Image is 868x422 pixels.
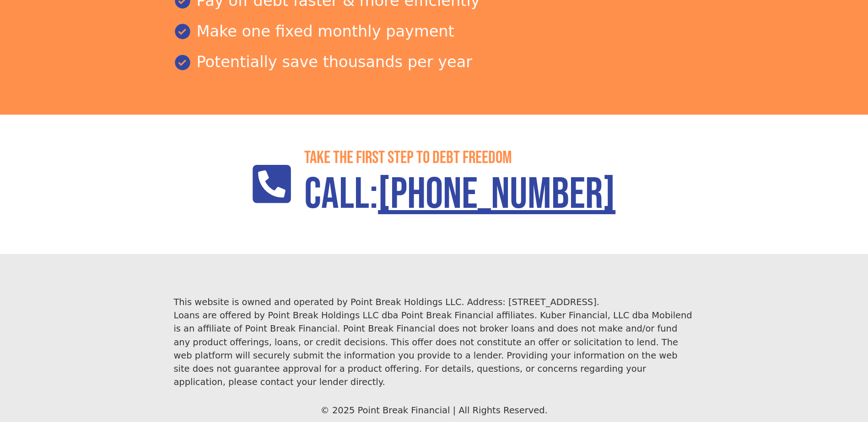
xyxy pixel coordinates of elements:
[304,148,615,169] h2: Take the First step to debt freedom
[173,20,694,43] div: Make one fixed monthly payment
[173,295,694,389] div: This website is owned and operated by Point Break Holdings LLC. Address: [STREET_ADDRESS]. Loans ...
[173,404,694,417] div: © 2025 Point Break Financial | All Rights Reserved.
[304,169,615,221] h1: Call:
[173,51,694,74] div: Potentially save thousands per year
[378,169,615,221] a: [PHONE_NUMBER]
